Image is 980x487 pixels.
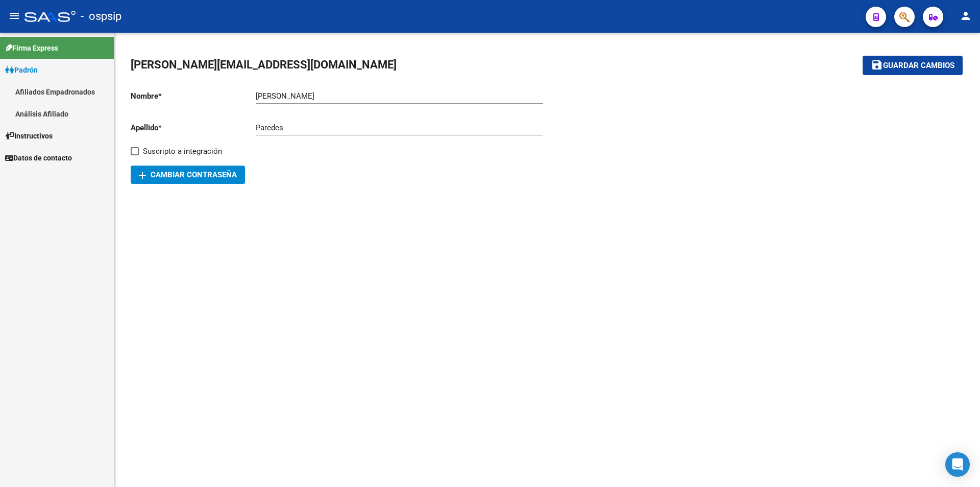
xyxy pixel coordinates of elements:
span: - ospsip [81,5,121,28]
p: Apellido [131,122,256,133]
span: Guardar cambios [883,61,954,71]
button: Cambiar Contraseña [131,166,245,184]
mat-icon: person [960,10,972,22]
button: Guardar cambios [863,56,963,75]
div: Open Intercom Messenger [945,452,970,477]
span: Firma Express [5,42,58,54]
span: Cambiar Contraseña [139,170,237,179]
p: Nombre [131,90,256,102]
span: Instructivos [5,130,53,142]
mat-icon: save [871,59,883,71]
span: Datos de contacto [5,152,72,164]
mat-icon: add [136,169,149,181]
mat-icon: menu [8,10,20,22]
span: [PERSON_NAME][EMAIL_ADDRESS][DOMAIN_NAME] [131,58,397,71]
span: Padrón [5,64,38,76]
span: Suscripto a integración [143,145,222,157]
